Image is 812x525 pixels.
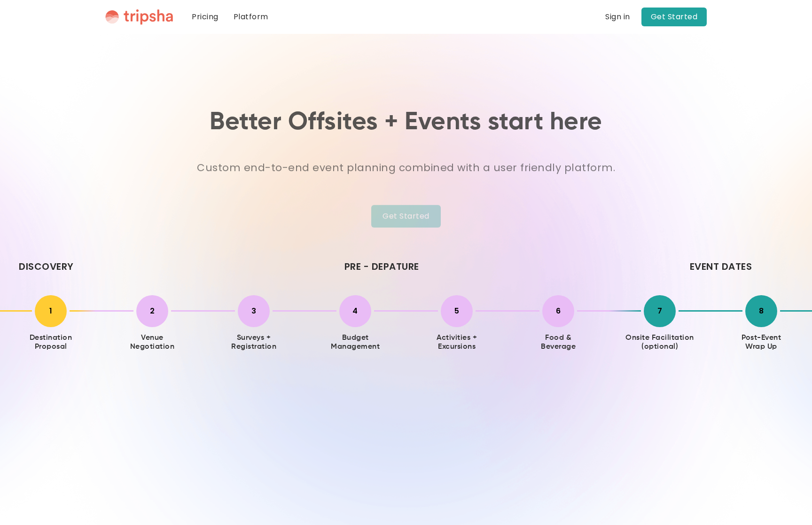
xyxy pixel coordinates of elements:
[556,306,561,317] div: 6
[344,259,419,274] div: Pre - depature
[105,9,173,25] img: Tripsha Logo
[49,306,53,317] div: 1
[759,306,764,317] div: 8
[320,334,390,352] h3: Budget Management
[150,306,155,317] div: 2
[690,259,752,274] div: event dates
[422,334,492,352] h3: Activities + Excursions
[454,306,460,317] div: 5
[210,108,602,137] h1: Better Offsites + Events start here
[605,13,630,21] div: Sign in
[251,306,257,317] div: 3
[657,306,663,317] div: 7
[130,334,175,352] h3: Venue Negotiation
[605,11,630,23] a: Sign in
[219,334,289,352] h3: Surveys + Registration
[371,205,441,227] a: Get Started
[16,334,86,352] h3: Destination Proposal
[352,306,358,317] div: 4
[641,8,707,26] a: Get Started
[625,334,695,352] h3: Onsite Facilitation (optional)
[541,334,576,352] h3: Food & Beverage
[105,9,173,25] a: home
[742,334,781,352] h3: Post-Event Wrap Up
[197,160,615,175] p: Custom end-to-end event planning combined with a user friendly platform.
[19,259,74,274] div: Discovery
